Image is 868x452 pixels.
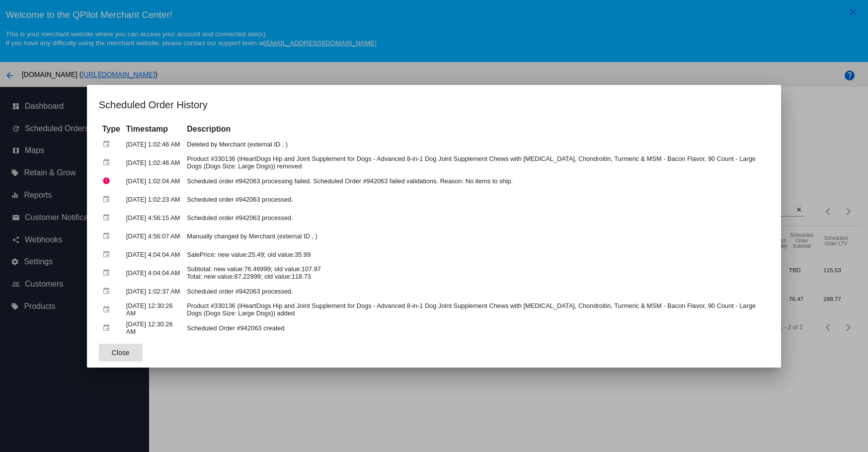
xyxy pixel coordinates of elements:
[102,210,114,226] mat-icon: event
[124,191,183,208] td: [DATE] 1:02:23 AM
[124,246,183,263] td: [DATE] 4:04:04 AM
[99,344,143,362] button: Close dialog
[184,301,768,318] td: Product #330136 (iHeartDogs Hip and Joint Supplement for Dogs - Advanced 8-in-1 Dog Joint Supplem...
[184,136,768,153] td: Deleted by Merchant (external ID , )
[100,124,123,135] th: Type
[112,349,130,357] span: Close
[124,227,183,245] td: [DATE] 4:56:07 AM
[102,173,114,189] mat-icon: error
[184,191,768,208] td: Scheduled order #942063 processed.
[184,172,768,190] td: Scheduled order #942063 processing failed. Scheduled Order #942063 failed validations. Reason: No...
[102,320,114,336] mat-icon: event
[102,247,114,262] mat-icon: event
[184,264,768,282] td: Subtotal: new value:76.46999; old value:107.97 Total: new value:87.22999; old value:118.73
[184,246,768,263] td: SalePrice: new value:25.49; old value:35.99
[102,265,114,281] mat-icon: event
[124,154,183,171] td: [DATE] 1:02:46 AM
[184,319,768,337] td: Scheduled Order #942063 created
[184,154,768,171] td: Product #330136 (iHeartDogs Hip and Joint Supplement for Dogs - Advanced 8-in-1 Dog Joint Supplem...
[184,124,768,135] th: Description
[102,137,114,152] mat-icon: event
[184,283,768,300] td: Scheduled order #942063 processed.
[102,192,114,207] mat-icon: event
[102,284,114,299] mat-icon: event
[184,227,768,245] td: Manually changed by Merchant (external ID , )
[102,155,114,170] mat-icon: event
[124,136,183,153] td: [DATE] 1:02:46 AM
[102,228,114,244] mat-icon: event
[124,301,183,318] td: [DATE] 12:30:26 AM
[124,319,183,337] td: [DATE] 12:30:26 AM
[102,302,114,317] mat-icon: event
[99,97,770,113] h1: Scheduled Order History
[184,209,768,226] td: Scheduled order #942063 processed.
[124,124,183,135] th: Timestamp
[124,209,183,226] td: [DATE] 4:56:15 AM
[124,172,183,190] td: [DATE] 1:02:04 AM
[124,283,183,300] td: [DATE] 1:02:37 AM
[124,264,183,282] td: [DATE] 4:04:04 AM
